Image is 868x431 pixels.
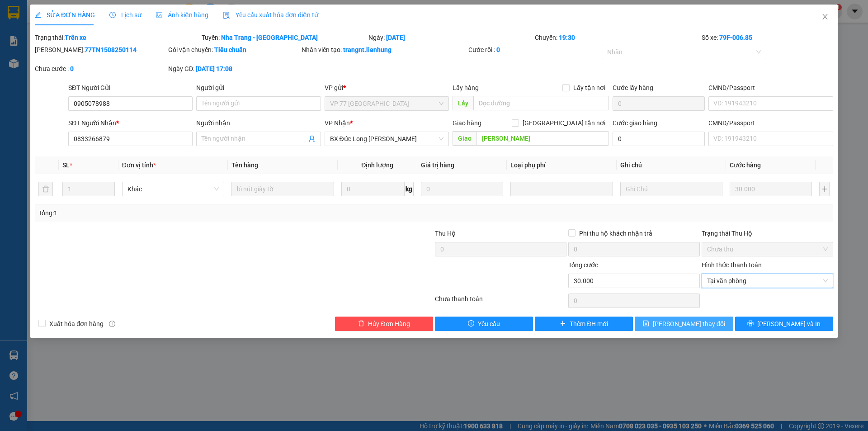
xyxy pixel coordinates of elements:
div: Nhân viên tạo: [302,45,467,55]
b: Tiêu chuẩn [214,46,246,53]
span: kg [405,182,414,196]
div: Tuyến: [201,33,368,43]
b: trangnt.lienhung [343,46,392,53]
span: exclamation-circle [468,320,474,327]
input: Ghi Chú [620,182,722,196]
span: [GEOGRAPHIC_DATA] tận nơi [519,118,609,128]
input: 0 [421,182,503,196]
span: VP Nhận [325,119,350,127]
div: Gói vận chuyển: [168,45,300,55]
input: Cước lấy hàng [613,96,705,111]
div: Chưa cước : [35,64,166,74]
input: VD: Bàn, Ghế [231,182,334,196]
button: plusThêm ĐH mới [535,317,633,331]
span: Định lượng [361,161,393,169]
div: Chưa thanh toán [434,294,567,310]
button: plus [819,182,829,196]
button: save[PERSON_NAME] thay đổi [635,317,733,331]
span: Giao hàng [453,119,481,127]
span: Phí thu hộ khách nhận trả [576,228,656,238]
span: Giá trị hàng [421,161,454,169]
input: Cước giao hàng [613,132,705,146]
span: Tổng cước [568,261,598,269]
b: 0 [70,65,74,72]
button: delete [38,182,53,196]
span: Lịch sử [109,11,142,19]
span: Thu Hộ [435,230,456,237]
div: Chuyến: [534,33,701,43]
div: VP gửi [325,83,449,93]
b: Trên xe [65,34,86,41]
span: Cước hàng [730,161,761,169]
label: Hình thức thanh toán [702,261,762,269]
div: Tổng: 1 [38,208,335,218]
span: clock-circle [109,12,116,18]
span: printer [747,320,754,327]
span: [PERSON_NAME] thay đổi [653,319,725,329]
label: Cước lấy hàng [613,84,653,91]
div: SĐT Người Gửi [68,83,193,93]
span: Xuất hóa đơn hàng [46,319,107,329]
span: close [821,13,829,20]
div: [PERSON_NAME]: [35,45,166,55]
div: Số xe: [701,33,834,43]
span: user-add [308,135,316,142]
span: SL [62,161,70,169]
span: Thêm ĐH mới [570,319,608,329]
div: CMND/Passport [708,118,833,128]
button: Close [812,5,838,30]
span: Giao [453,131,476,146]
span: picture [156,12,162,18]
input: 0 [730,182,812,196]
button: printer[PERSON_NAME] và In [735,317,833,331]
div: Trạng thái: [34,33,201,43]
div: Trạng thái Thu Hộ [702,228,833,238]
th: Loại phụ phí [507,156,616,174]
span: Đơn vị tính [122,161,156,169]
div: Người nhận [196,118,321,128]
span: Tên hàng [231,161,258,169]
input: Dọc đường [473,96,609,110]
span: Hủy Đơn Hàng [368,319,410,329]
b: [DATE] 17:08 [196,65,232,72]
b: 19:30 [559,34,575,41]
b: Nha Trang - [GEOGRAPHIC_DATA] [221,34,318,41]
span: delete [358,320,364,327]
span: Chưa thu [707,242,828,256]
span: Ảnh kiện hàng [156,11,208,19]
input: Dọc đường [476,131,609,146]
button: deleteHủy Đơn Hàng [335,317,433,331]
span: Lấy [453,96,473,110]
span: BX Đức Long Gia Lai [330,132,443,146]
b: 0 [496,46,500,53]
span: save [643,320,649,327]
span: info-circle [109,321,115,327]
div: Ngày GD: [168,64,300,74]
div: Người gửi [196,83,321,93]
span: VP 77 Thái Nguyên [330,97,443,110]
button: exclamation-circleYêu cầu [435,317,533,331]
span: Khác [127,182,219,196]
span: [PERSON_NAME] và In [757,319,821,329]
img: icon [223,12,230,19]
b: [DATE] [386,34,405,41]
div: CMND/Passport [708,83,833,93]
span: plus [560,320,566,327]
th: Ghi chú [617,156,726,174]
div: SĐT Người Nhận [68,118,193,128]
b: 79F-006.85 [719,34,752,41]
span: SỬA ĐƠN HÀNG [35,11,95,19]
span: edit [35,12,41,18]
span: Yêu cầu [478,319,500,329]
span: Tại văn phòng [707,274,828,288]
b: 77TN1508250114 [85,46,137,53]
div: Ngày: [368,33,534,43]
span: Lấy tận nơi [570,83,609,93]
span: Lấy hàng [453,84,479,91]
span: Yêu cầu xuất hóa đơn điện tử [223,11,318,19]
div: Cước rồi : [468,45,600,55]
label: Cước giao hàng [613,119,657,127]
